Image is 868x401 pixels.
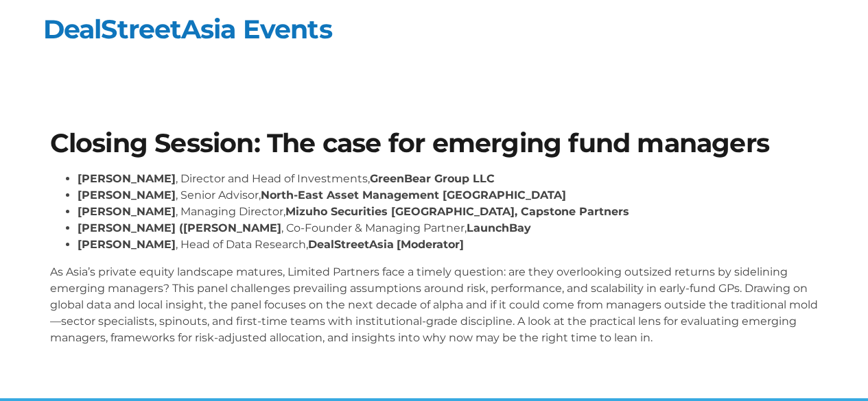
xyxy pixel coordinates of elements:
strong: [PERSON_NAME] [78,189,176,202]
li: , Co-Founder & Managing Partner, [78,220,819,236]
strong: [PERSON_NAME] [78,238,176,251]
p: As Asia’s private equity landscape matures, Limited Partners face a timely question: are they ove... [50,264,819,346]
strong: [PERSON_NAME] [78,205,176,218]
strong: [Moderator] [397,238,464,251]
strong: DealStreetAsia [308,238,394,251]
strong: [PERSON_NAME] ([PERSON_NAME] [78,221,281,234]
strong: [PERSON_NAME] [78,172,176,185]
strong: Mizuho Securities [GEOGRAPHIC_DATA], Capstone Partners [285,205,629,218]
h1: Closing Session: The case for emerging fund managers [50,130,819,156]
a: DealStreetAsia Events [43,13,332,45]
li: , Head of Data Research, [78,236,819,253]
li: , Director and Head of Investments, [78,171,819,187]
strong: GreenBear Group LLC [370,172,495,185]
li: , Managing Director, [78,204,819,220]
strong: North-East Asset Management [GEOGRAPHIC_DATA] [261,189,566,202]
strong: LaunchBay [467,221,531,234]
li: , Senior Advisor, [78,187,819,204]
